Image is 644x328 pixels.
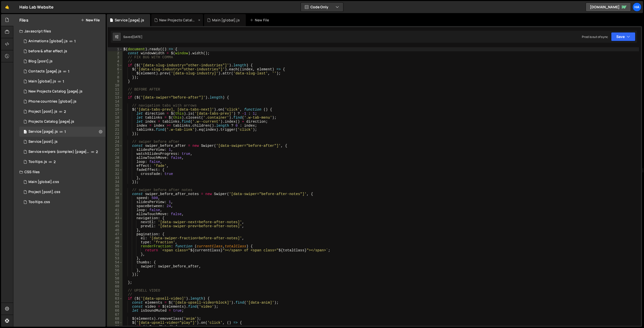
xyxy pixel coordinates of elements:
[108,272,123,276] div: 57
[108,96,123,100] div: 13
[108,200,123,204] div: 39
[108,67,123,71] div: 6
[28,99,76,104] div: Phone countries [global].js
[19,147,107,157] div: 826/8793.js
[28,200,50,204] div: Tooltips.css
[108,112,123,116] div: 17
[108,204,123,208] div: 40
[108,71,123,75] div: 7
[108,116,123,120] div: 18
[24,130,27,134] span: 1
[212,18,240,23] div: Main [global].js
[19,86,106,97] div: 826/45771.js
[28,119,74,124] div: Projects Catalog [page].js
[108,160,123,164] div: 29
[108,248,123,252] div: 51
[108,184,123,188] div: 35
[19,137,106,147] div: 826/7934.js
[108,216,123,220] div: 43
[108,51,123,55] div: 2
[108,75,123,79] div: 8
[108,144,123,148] div: 25
[28,160,47,164] div: Tooltips.js
[108,305,123,309] div: 65
[108,156,123,160] div: 28
[19,127,106,137] div: 826/10500.js
[64,130,66,134] span: 1
[108,91,123,96] div: 12
[108,83,123,87] div: 10
[632,3,641,12] div: Ha
[108,196,123,200] div: 38
[108,120,123,124] div: 19
[108,228,123,232] div: 46
[108,87,123,91] div: 11
[108,128,123,132] div: 21
[108,172,123,176] div: 32
[28,79,56,84] div: Main [global].js
[28,59,53,64] div: Blog [post].js
[28,180,59,184] div: Main [global].css
[108,152,123,156] div: 27
[28,190,60,194] div: Project [post].css
[108,164,123,168] div: 30
[19,4,54,10] div: Halo Lab Website
[582,35,608,39] div: Prod is out of sync
[19,177,106,187] div: 826/3053.css
[28,129,58,134] div: Service [page].js
[108,244,123,248] div: 50
[54,160,56,164] span: 2
[108,132,123,136] div: 22
[13,26,106,36] div: Javascript files
[19,36,106,46] div: 826/2754.js
[19,187,106,197] div: 826/9226.css
[19,56,106,66] div: 826/3363.js
[28,69,61,74] div: Contacts [page].js
[108,321,123,325] div: 69
[108,260,123,264] div: 54
[108,79,123,83] div: 9
[81,18,100,22] button: New File
[108,55,123,59] div: 3
[28,49,67,54] div: before & after effect.js
[108,59,123,63] div: 4
[123,35,142,39] div: Saved
[108,268,123,272] div: 56
[19,76,106,86] div: 826/1521.js
[19,157,106,167] div: 826/18329.js
[108,188,123,192] div: 36
[250,18,271,23] div: New File
[28,150,89,154] div: Service swipers (complex) [page].js
[108,63,123,67] div: 5
[108,236,123,240] div: 48
[1,1,13,13] a: 🤙
[108,104,123,108] div: 15
[159,18,197,23] div: New Projects Catalog [page].js
[108,309,123,313] div: 66
[108,256,123,260] div: 53
[108,293,123,297] div: 62
[19,97,106,107] div: 826/24828.js
[108,313,123,317] div: 67
[611,32,635,41] button: Save
[13,167,106,177] div: CSS files
[108,317,123,321] div: 68
[108,264,123,268] div: 55
[115,18,144,23] div: Service [page].js
[108,176,123,180] div: 33
[108,280,123,285] div: 59
[108,289,123,293] div: 61
[108,47,123,51] div: 1
[108,168,123,172] div: 31
[108,232,123,236] div: 47
[28,109,57,114] div: Project [post].js
[68,69,69,73] span: 1
[28,39,68,43] div: Animations [global].js
[301,3,343,12] button: Code Only
[108,100,123,104] div: 14
[108,192,123,196] div: 37
[108,136,123,140] div: 23
[19,46,106,56] div: 826/19389.js
[108,220,123,224] div: 44
[132,35,142,39] div: [DATE]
